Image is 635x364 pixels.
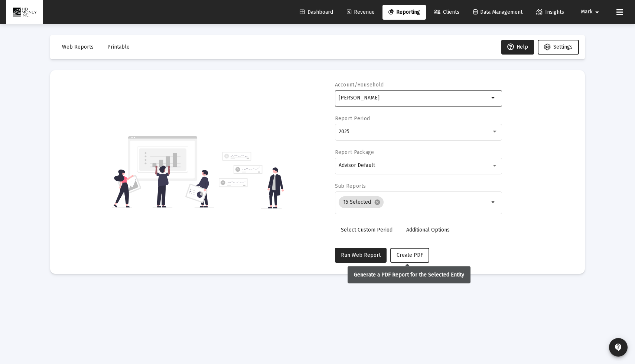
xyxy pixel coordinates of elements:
span: Additional Options [406,227,450,233]
mat-chip: 15 Selected [339,196,384,208]
img: reporting [112,135,214,209]
span: Create PDF [397,252,423,258]
a: Data Management [467,5,528,20]
span: Select Custom Period [341,227,393,233]
span: Help [507,44,528,50]
button: Run Web Report [335,248,387,263]
label: Account/Household [335,82,384,88]
mat-icon: arrow_drop_down [489,94,498,102]
span: Revenue [347,9,375,15]
mat-icon: contact_support [614,343,623,352]
button: Settings [538,40,579,55]
a: Clients [428,5,465,20]
label: Sub Reports [335,183,366,189]
label: Report Period [335,115,370,122]
mat-icon: cancel [374,199,381,206]
label: Report Package [335,149,374,155]
span: Run Web Report [341,252,381,258]
span: Advisor Default [339,162,375,168]
span: Reporting [388,9,420,15]
button: Create PDF [390,248,429,263]
span: Clients [434,9,459,15]
span: Insights [536,9,564,15]
a: Reporting [382,5,426,20]
span: Dashboard [300,9,333,15]
span: 2025 [339,128,349,135]
img: reporting-alt [219,152,284,209]
span: Data Management [473,9,522,15]
button: Mark [572,4,610,19]
mat-icon: arrow_drop_down [489,198,498,207]
img: Dashboard [12,5,38,20]
span: Web Reports [62,44,94,50]
input: Search or select an account or household [339,95,489,101]
span: Mark [581,9,593,15]
a: Insights [530,5,570,20]
span: Settings [553,44,573,50]
button: Printable [101,40,136,55]
span: Printable [107,44,130,50]
a: Revenue [341,5,381,20]
mat-icon: arrow_drop_down [593,5,602,20]
button: Web Reports [56,40,100,55]
button: Help [501,40,534,55]
mat-chip-list: Selection [339,195,489,210]
a: Dashboard [294,5,339,20]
